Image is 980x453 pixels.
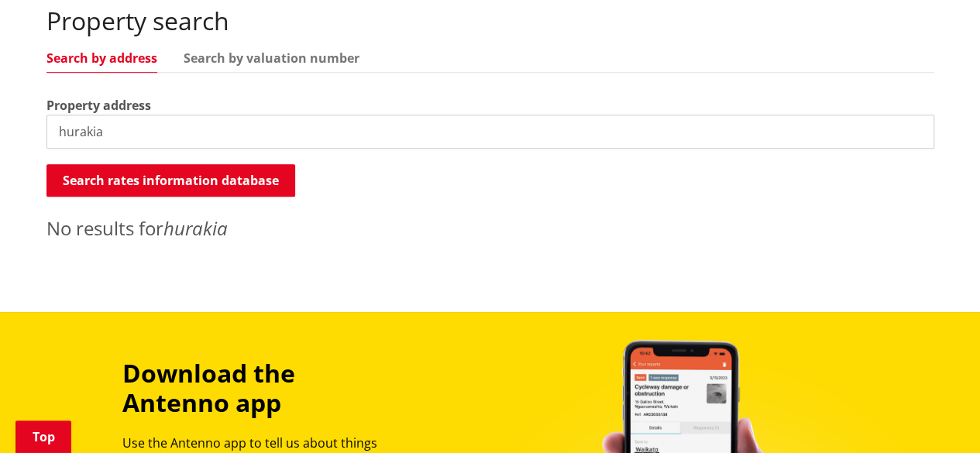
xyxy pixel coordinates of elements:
label: Property address [46,96,151,115]
em: hurakia [163,215,228,241]
button: Search rates information database [46,164,295,197]
p: No results for [46,214,934,242]
a: Search by valuation number [184,52,359,64]
a: Search by address [46,52,157,64]
iframe: Messenger Launcher [909,388,965,444]
input: e.g. Duke Street NGARUAWAHIA [46,115,934,149]
a: Top [15,420,71,453]
h3: Download the Antenno app [122,359,403,418]
h2: Property search [46,6,934,36]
